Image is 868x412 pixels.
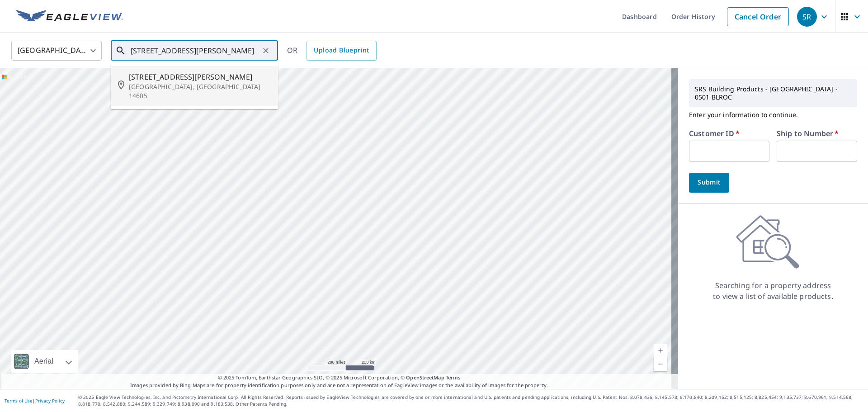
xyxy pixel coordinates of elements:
div: [GEOGRAPHIC_DATA] [11,38,102,63]
a: Cancel Order [727,7,789,26]
a: Terms of Use [5,398,33,404]
div: Aerial [32,350,56,373]
div: Aerial [11,350,78,373]
label: Ship to Number [777,130,839,137]
button: Clear [259,44,272,57]
label: Customer ID [689,130,740,137]
a: Upload Blueprint [307,41,376,61]
a: Terms [446,374,461,381]
a: OpenStreetMap [406,374,444,381]
p: © 2025 Eagle View Technologies, Inc. and Pictometry International Corp. All Rights Reserved. Repo... [78,394,863,407]
a: Current Level 5, Zoom Out [654,357,667,371]
a: Privacy Policy [35,398,65,404]
div: OR [287,41,377,61]
p: [GEOGRAPHIC_DATA], [GEOGRAPHIC_DATA] 14605 [129,82,271,100]
a: Current Level 5, Zoom In [654,344,667,357]
img: EV Logo [16,10,123,24]
span: Submit [696,177,722,188]
p: Enter your information to continue. [689,107,857,123]
span: © 2025 TomTom, Earthstar Geographics SIO, © 2025 Microsoft Corporation, © [218,374,461,382]
p: SRS Building Products - [GEOGRAPHIC_DATA] - 0501 BLROC [691,81,855,105]
p: | [5,398,65,403]
button: Submit [689,173,729,193]
input: Search by address or latitude-longitude [131,38,259,63]
span: Upload Blueprint [314,45,369,56]
p: Searching for a property address to view a list of available products. [712,280,834,302]
div: SR [797,7,817,27]
span: [STREET_ADDRESS][PERSON_NAME] [129,71,271,82]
